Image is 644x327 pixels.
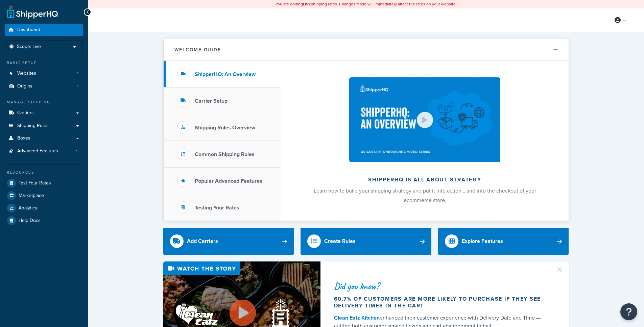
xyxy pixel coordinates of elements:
span: 1 [77,71,78,76]
h3: Carrier Setup [195,98,228,104]
span: Advanced Features [17,148,58,154]
span: Carriers [17,110,34,116]
span: Origins [17,83,32,89]
span: Shipping Rules [17,123,49,129]
a: Analytics [5,202,83,214]
div: Did you know? [334,281,548,291]
a: Explore Features [438,228,569,255]
div: Manage Shipping [5,99,83,105]
h2: ShipperHQ is all about strategy [299,177,551,183]
div: Basic Setup [5,60,83,66]
span: Analytics [19,205,37,211]
a: Help Docs [5,215,83,227]
div: Add Carriers [187,236,218,246]
a: Test Your Rates [5,177,83,189]
button: Open Resource Center [620,303,637,320]
h3: Testing Your Rates [195,205,239,211]
a: Create Rules [301,228,431,255]
a: Origins1 [5,80,83,93]
span: Learn how to build your shipping strategy and put it into action… and into the checkout of your e... [314,187,536,204]
span: Websites [17,71,36,76]
span: Test Your Rates [19,180,51,186]
span: 5 [76,148,78,154]
div: 60.7% of customers are more likely to purchase if they see delivery times in the cart [334,296,548,309]
div: Create Rules [324,236,356,246]
a: Boxes [5,132,83,145]
a: Dashboard [5,24,83,36]
span: Help Docs [19,218,41,224]
span: Marketplace [19,193,44,199]
button: Welcome Guide [164,39,569,61]
h3: Common Shipping Rules [195,151,255,157]
span: Dashboard [17,27,40,33]
a: Shipping Rules [5,120,83,132]
h3: Popular Advanced Features [195,178,262,184]
a: Websites1 [5,67,83,80]
div: Resources [5,170,83,175]
b: LIVE [303,1,311,7]
li: Websites [5,67,83,80]
a: Add Carriers [163,228,294,255]
li: Advanced Features [5,145,83,157]
h3: ShipperHQ: An Overview [195,71,256,77]
h3: Shipping Rules Overview [195,125,255,131]
a: Clean Eatz Kitchen [334,314,380,322]
img: ShipperHQ is all about strategy [349,77,500,162]
span: Boxes [17,135,30,141]
a: Marketplace [5,190,83,202]
div: Explore Features [462,236,503,246]
a: Carriers [5,107,83,119]
span: Scope: Live [17,44,41,50]
h2: Welcome Guide [174,47,221,52]
span: 1 [77,83,78,89]
a: Advanced Features5 [5,145,83,157]
li: Origins [5,80,83,93]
